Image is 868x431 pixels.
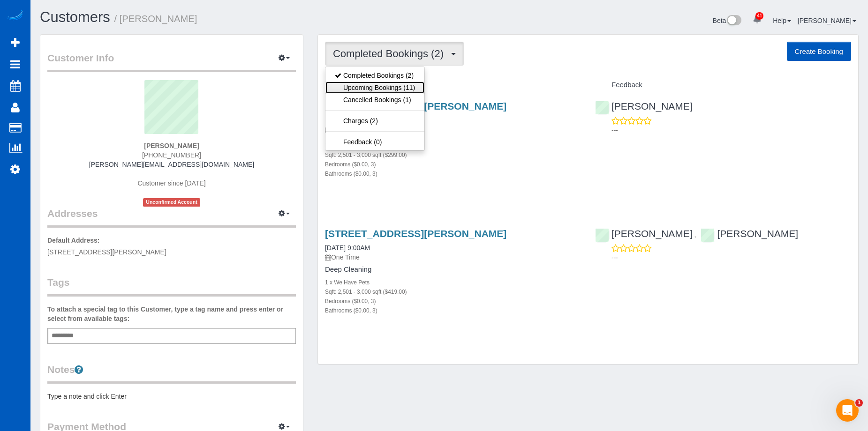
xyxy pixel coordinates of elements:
legend: Tags [47,275,296,297]
span: [PHONE_NUMBER] [142,151,201,159]
a: 41 [748,9,766,30]
pre: Type a note and click Enter [47,392,296,401]
a: Completed Bookings (2) [325,69,424,82]
span: Unconfirmed Account [143,198,200,206]
a: [STREET_ADDRESS][PERSON_NAME] [325,228,506,239]
legend: Customer Info [47,51,296,72]
h4: Service [325,81,581,89]
small: Sqft: 2,501 - 3,000 sqft ($299.00) [325,152,407,158]
a: [PERSON_NAME] [595,228,693,239]
a: [PERSON_NAME] [595,101,693,111]
label: Default Address: [47,236,100,245]
a: Help [773,17,791,24]
iframe: Intercom live chat [836,399,859,422]
a: Feedback (0) [325,136,424,148]
span: [STREET_ADDRESS][PERSON_NAME] [47,248,166,256]
a: [DATE] 9:00AM [325,244,370,252]
span: Customer since [DATE] [137,179,205,187]
small: Bedrooms ($0.00, 3) [325,298,376,305]
p: One Time [325,253,581,262]
h4: Standard Cleaning [325,138,581,146]
a: [PERSON_NAME][EMAIL_ADDRESS][DOMAIN_NAME] [89,161,254,168]
span: Completed Bookings (2) [333,48,448,59]
small: / [PERSON_NAME] [114,14,197,24]
small: 1 x We Have Pets [325,279,370,286]
label: To attach a special tag to this Customer, type a tag name and press enter or select from availabl... [47,305,296,323]
button: Create Booking [787,42,851,61]
h4: Feedback [595,81,851,89]
a: Charges (2) [325,115,424,127]
p: Every 4 Weeks [325,125,581,134]
small: Bathrooms ($0.00, 3) [325,307,377,314]
a: Customers [40,9,110,25]
p: --- [611,253,851,262]
a: Beta [713,17,742,24]
img: Automaid Logo [6,9,24,22]
a: Upcoming Bookings (11) [325,82,424,94]
span: 1 [855,399,863,407]
span: , [694,231,696,238]
legend: Notes [47,363,296,384]
small: Sqft: 2,501 - 3,000 sqft ($419.00) [325,289,407,295]
p: --- [611,126,851,135]
small: Bathrooms ($0.00, 3) [325,171,377,177]
a: [PERSON_NAME] [701,228,798,239]
small: Bedrooms ($0.00, 3) [325,161,376,168]
a: [PERSON_NAME] [798,17,856,24]
h4: Deep Cleaning [325,266,581,274]
img: New interface [726,15,741,27]
button: Completed Bookings (2) [325,42,464,66]
strong: [PERSON_NAME] [144,142,199,149]
span: 41 [755,12,763,20]
a: Cancelled Bookings (1) [325,94,424,106]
